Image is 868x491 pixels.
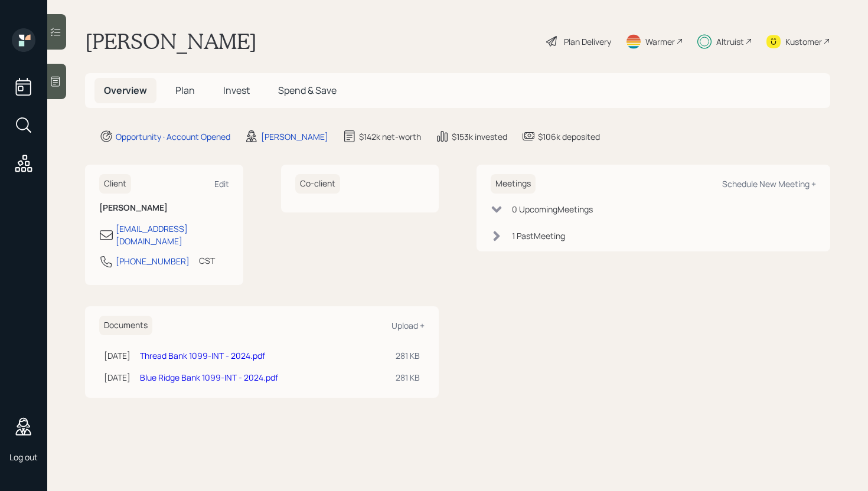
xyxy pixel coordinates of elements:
[104,84,147,97] span: Overview
[512,230,565,242] div: 1 Past Meeting
[214,178,229,189] div: Edit
[116,255,190,267] div: [PHONE_NUMBER]
[199,254,215,267] div: CST
[140,372,278,383] a: Blue Ridge Bank 1099-INT - 2024.pdf
[391,320,425,331] div: Upload +
[116,130,230,143] div: Opportunity · Account Opened
[564,35,611,48] div: Plan Delivery
[295,174,340,194] h6: Co-client
[9,451,38,463] div: Log out
[104,371,130,384] div: [DATE]
[99,174,131,194] h6: Client
[85,28,257,54] h1: [PERSON_NAME]
[491,174,536,194] h6: Meetings
[645,35,675,48] div: Warmer
[452,130,507,143] div: $153k invested
[104,349,130,362] div: [DATE]
[278,84,337,97] span: Spend & Save
[175,84,195,97] span: Plan
[396,371,420,384] div: 281 KB
[359,130,421,143] div: $142k net-worth
[116,222,229,247] div: [EMAIL_ADDRESS][DOMAIN_NAME]
[99,203,229,213] h6: [PERSON_NAME]
[512,203,593,215] div: 0 Upcoming Meeting s
[140,350,265,361] a: Thread Bank 1099-INT - 2024.pdf
[722,178,816,189] div: Schedule New Meeting +
[223,84,250,97] span: Invest
[396,349,420,362] div: 281 KB
[716,35,744,48] div: Altruist
[99,316,152,335] h6: Documents
[261,130,328,143] div: [PERSON_NAME]
[785,35,822,48] div: Kustomer
[538,130,600,143] div: $106k deposited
